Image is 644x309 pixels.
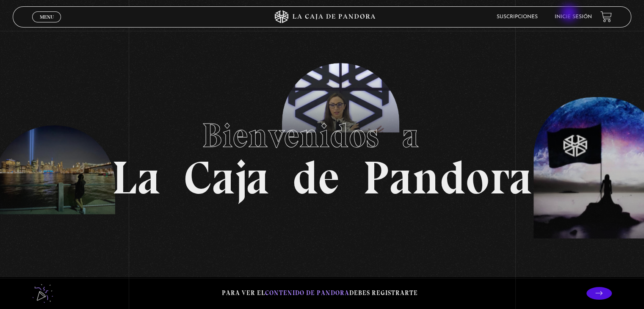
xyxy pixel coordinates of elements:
a: View your shopping cart [600,11,612,22]
span: contenido de Pandora [265,289,349,297]
span: Cerrar [37,21,57,27]
p: Para ver el debes registrarte [222,287,418,299]
a: Suscripciones [497,14,538,19]
a: Inicie sesión [555,14,592,19]
span: Bienvenidos a [202,115,442,156]
h1: La Caja de Pandora [112,108,532,201]
span: Menu [40,14,54,19]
